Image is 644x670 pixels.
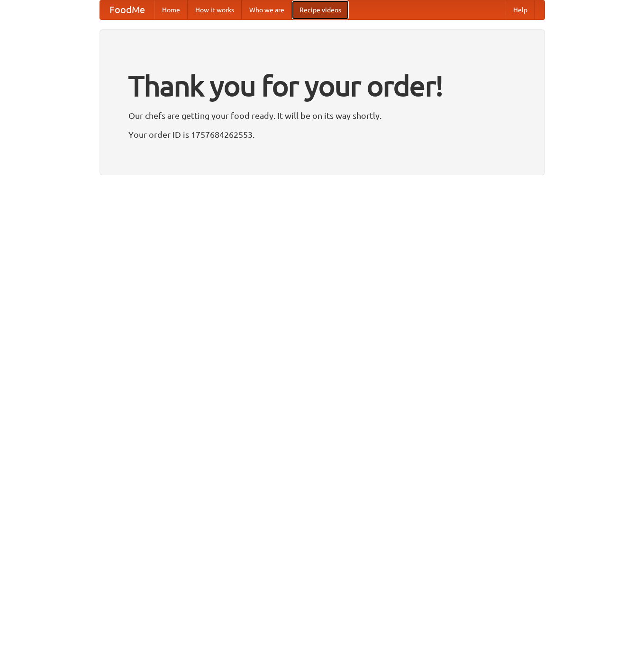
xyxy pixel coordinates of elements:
[128,108,516,123] p: Our chefs are getting your food ready. It will be on its way shortly.
[188,0,242,19] a: How it works
[128,63,516,108] h1: Thank you for your order!
[154,0,188,19] a: Home
[100,0,154,19] a: FoodMe
[242,0,292,19] a: Who we are
[292,0,349,19] a: Recipe videos
[128,127,516,142] p: Your order ID is 1757684262553.
[506,0,535,19] a: Help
